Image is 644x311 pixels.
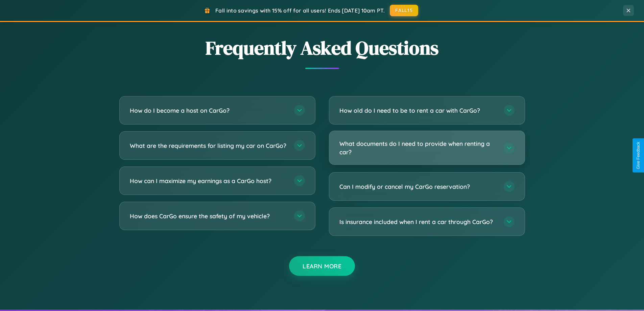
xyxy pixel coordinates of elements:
span: Fall into savings with 15% off for all users! Ends [DATE] 10am PT. [215,7,385,14]
h3: What documents do I need to provide when renting a car? [339,139,497,156]
h3: How do I become a host on CarGo? [130,106,287,115]
h3: What are the requirements for listing my car on CarGo? [130,141,287,150]
button: Learn More [289,256,355,276]
h3: How can I maximize my earnings as a CarGo host? [130,177,287,185]
h3: Is insurance included when I rent a car through CarGo? [339,218,497,226]
h2: Frequently Asked Questions [119,35,525,61]
h3: How old do I need to be to rent a car with CarGo? [339,106,497,115]
button: FALL15 [390,5,418,16]
div: Give Feedback [636,142,641,169]
h3: How does CarGo ensure the safety of my vehicle? [130,212,287,220]
h3: Can I modify or cancel my CarGo reservation? [339,182,497,191]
